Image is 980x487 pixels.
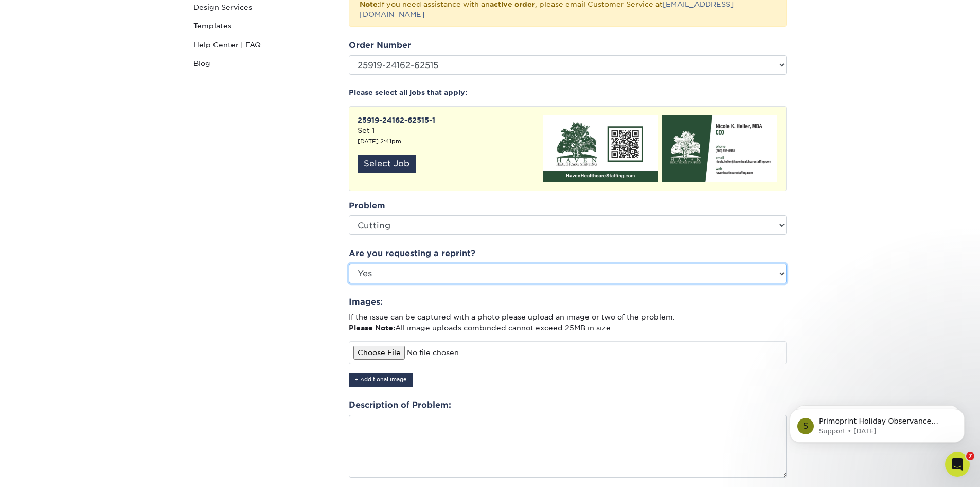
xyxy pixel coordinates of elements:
strong: 25919-24162-62515-1 [358,116,435,124]
img: 304a5bb5-ba8c-40cc-af23-4b6ab628a2df.jpg [539,115,658,182]
strong: Images: [349,297,383,307]
span: Set 1 [358,126,375,135]
a: Templates [189,16,328,35]
strong: Are you requesting a reprint? [349,248,475,258]
div: Select Job [358,155,416,173]
button: + Additional Image [349,373,413,387]
span: 7 [966,452,974,460]
iframe: Intercom live chat [945,452,970,477]
span: Primoprint Holiday Observance Please note that our customer service department will be closed [DA... [45,30,174,161]
strong: Order Number [349,40,411,50]
iframe: Intercom notifications message [774,387,980,459]
img: e9c8a260-ef75-473d-989f-ddcd10d76bcf.jpg [658,115,777,182]
p: Message from Support, sent 15w ago [45,40,177,49]
strong: Please select all jobs that apply: [349,88,467,96]
strong: Please Note: [349,324,395,332]
strong: Problem [349,200,385,210]
strong: Description of Problem: [349,400,451,410]
small: [DATE] 2:41pm [358,138,401,145]
a: Blog [189,54,328,73]
p: If the issue can be captured with a photo please upload an image or two of the problem. All image... [349,312,787,333]
a: Help Center | FAQ [189,36,328,54]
